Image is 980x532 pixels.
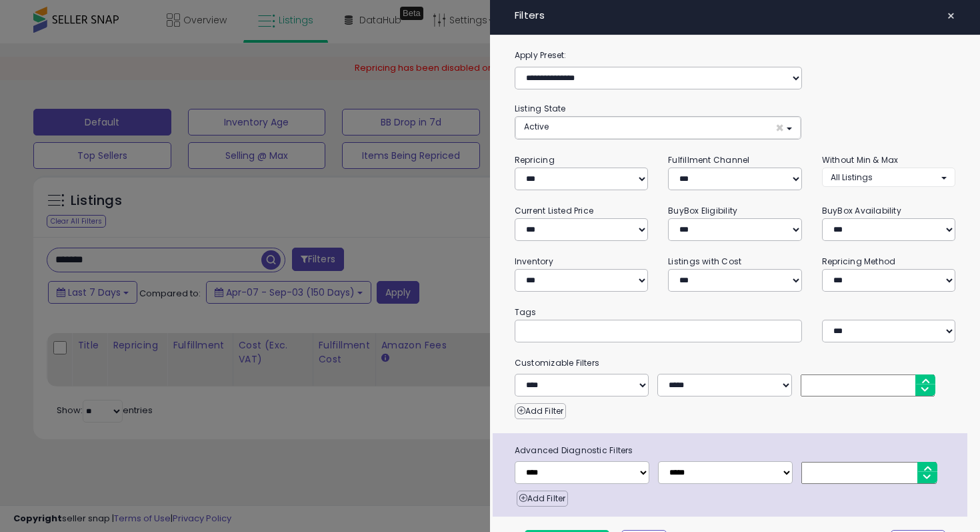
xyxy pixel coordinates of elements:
[505,305,966,320] small: Tags
[668,256,741,267] small: Listings with Cost
[831,172,873,183] span: All Listings
[668,154,749,166] small: Fulfillment Channel
[941,7,961,25] button: ×
[668,205,737,216] small: BuyBox Eligibility
[822,168,956,187] button: All Listings
[822,205,901,216] small: BuyBox Availability
[517,491,568,507] button: Add Filter
[947,7,955,25] span: ×
[505,356,966,370] small: Customizable Filters
[524,121,549,132] span: Active
[515,103,566,114] small: Listing State
[515,256,553,267] small: Inventory
[515,154,555,166] small: Repricing
[505,443,968,458] span: Advanced Diagnostic Filters
[505,48,966,63] label: Apply Preset:
[822,256,896,267] small: Repricing Method
[515,205,593,216] small: Current Listed Price
[515,10,956,21] h4: Filters
[515,117,801,139] button: Active ×
[515,403,566,419] button: Add Filter
[775,121,784,135] span: ×
[822,154,899,166] small: Without Min & Max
